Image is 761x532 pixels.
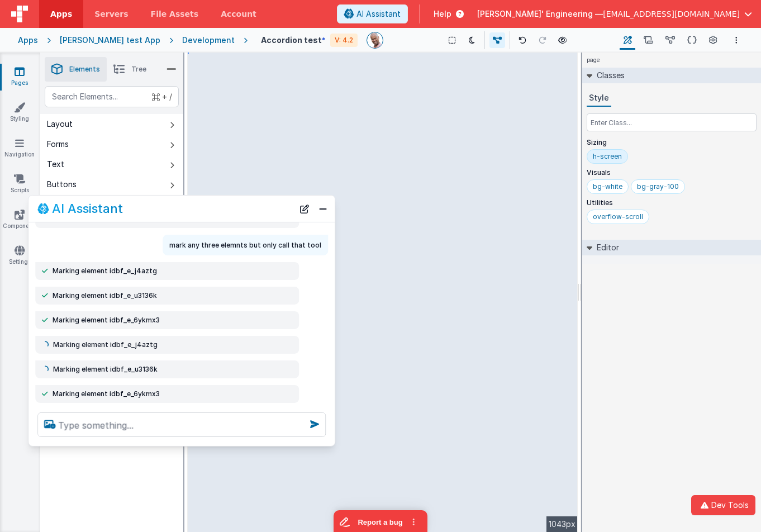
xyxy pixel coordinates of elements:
[582,53,605,68] h4: page
[169,239,321,251] p: mark any three elemnts but only call that tool
[593,182,622,191] div: bg-white
[477,8,752,20] button: [PERSON_NAME]' Engineering — [EMAIL_ADDRESS][DOMAIN_NAME]
[182,35,235,46] div: Development
[40,154,183,174] button: Text
[52,202,123,215] h2: AI Assistant
[47,139,69,150] div: Forms
[592,68,625,83] h2: Classes
[40,174,183,194] button: Buttons
[53,365,158,374] span: Marking element idbf_e_u3136k
[546,516,578,532] div: 1043px
[637,182,679,191] div: bg-gray-100
[53,291,157,300] span: Marking element idbf_e_u3136k
[356,8,401,20] span: AI Assistant
[45,86,179,107] input: Search Elements...
[434,8,451,20] span: Help
[477,8,603,20] span: [PERSON_NAME]' Engineering —
[40,134,183,154] button: Forms
[47,159,64,170] div: Text
[587,90,611,107] button: Style
[592,240,619,255] h2: Editor
[261,36,322,44] h4: Accordion test
[730,34,743,47] button: Options
[330,34,358,47] div: V: 4.2
[152,86,172,107] span: + /
[53,389,160,398] span: Marking element idbf_e_6ykmx3
[18,35,38,46] div: Apps
[69,65,100,74] span: Elements
[94,8,128,20] span: Servers
[603,8,740,20] span: [EMAIL_ADDRESS][DOMAIN_NAME]
[131,65,146,74] span: Tree
[40,114,183,134] button: Layout
[587,138,757,147] p: Sizing
[151,8,199,20] span: File Assets
[691,495,755,515] button: Dev Tools
[50,8,72,20] span: Apps
[367,32,383,48] img: 11ac31fe5dc3d0eff3fbbbf7b26fa6e1
[337,4,408,23] button: AI Assistant
[53,267,157,275] span: Marking element idbf_e_j4aztg
[188,53,578,532] div: -->
[593,212,643,221] div: overflow-scroll
[47,179,77,190] div: Buttons
[53,340,158,349] span: Marking element idbf_e_j4aztg
[587,198,757,207] p: Utilities
[297,201,312,216] button: New Chat
[53,316,160,325] span: Marking element idbf_e_6ykmx3
[587,113,757,131] input: Enter Class...
[316,201,330,216] button: Close
[60,35,160,46] div: [PERSON_NAME] test App
[593,152,622,161] div: h-screen
[587,168,757,177] p: Visuals
[47,118,73,130] div: Layout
